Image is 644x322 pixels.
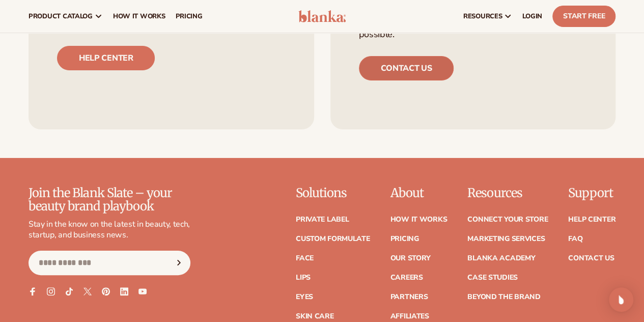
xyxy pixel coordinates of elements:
a: Connect your store [467,216,548,223]
a: Marketing services [467,235,545,243]
span: How It Works [113,12,165,20]
a: Custom formulate [296,235,370,243]
a: Help center [57,46,155,70]
span: product catalog [29,12,93,20]
p: Stay in the know on the latest in beauty, tech, startup, and business news. [29,219,190,240]
div: Open Intercom Messenger [609,287,633,312]
a: Pricing [390,235,418,243]
a: Private label [296,216,349,223]
span: resources [463,12,502,20]
a: How It Works [390,216,447,223]
span: pricing [175,12,202,20]
a: Our Story [390,255,430,262]
p: Support [568,186,615,200]
a: FAQ [568,235,582,243]
a: Contact us [359,56,454,81]
p: Resources [467,186,548,200]
a: Affiliates [390,313,429,320]
a: Beyond the brand [467,293,541,301]
p: Join the Blank Slate – your beauty brand playbook [29,186,190,213]
a: Contact Us [568,255,614,262]
a: Start Free [552,6,615,27]
a: Blanka Academy [467,255,535,262]
button: Subscribe [167,251,190,275]
a: Eyes [296,293,313,301]
a: Face [296,255,314,262]
a: Lips [296,274,311,281]
a: Partners [390,293,428,301]
p: About [390,186,447,200]
a: Case Studies [467,274,518,281]
img: logo [298,10,346,22]
p: Can’t find the answer you’re looking for? Reach out to our team directly and we’ll get back to yo... [359,9,587,39]
a: Skin Care [296,313,333,320]
span: LOGIN [522,12,542,20]
a: Help Center [568,216,615,223]
a: Careers [390,274,423,281]
p: Solutions [296,186,370,200]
